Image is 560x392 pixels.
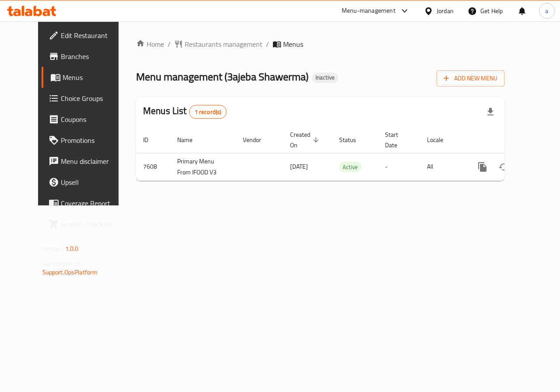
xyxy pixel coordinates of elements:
span: Menu management ( 3ajeba Shawerma ) [136,67,308,87]
a: Home [136,39,164,49]
span: Menus [63,72,125,83]
div: Inactive [312,73,338,83]
span: ID [143,135,160,145]
div: Total records count [189,105,227,119]
span: Upsell [61,177,125,187]
nav: breadcrumb [136,39,504,49]
span: Coupons [61,114,125,125]
button: Add New Menu [437,70,504,87]
span: a [545,6,548,16]
div: Jordan [437,6,454,16]
span: [DATE] [290,161,308,172]
span: Active [339,162,361,172]
span: Grocery Checklist [61,219,125,229]
a: Coverage Report [42,193,132,214]
span: Get support on: [42,258,83,269]
li: / [266,39,269,49]
a: Edit Restaurant [42,25,132,46]
span: Branches [61,51,125,62]
span: Created On [290,129,322,150]
a: Branches [42,46,132,67]
td: 7608 [136,153,170,180]
span: Add New Menu [444,73,497,84]
a: Upsell [42,172,132,193]
a: Menus [42,67,132,88]
span: 1 record(s) [189,108,227,116]
a: Choice Groups [42,88,132,109]
span: Status [339,135,367,145]
li: / [168,39,171,49]
span: Choice Groups [61,93,125,104]
td: - [378,153,420,180]
span: Menus [283,39,303,49]
span: Menu disclaimer [61,156,125,167]
span: Promotions [61,135,125,146]
span: Restaurants management [185,39,262,49]
a: Restaurants management [174,39,262,49]
h2: Menus List [143,104,227,119]
a: Grocery Checklist [42,214,132,235]
td: All [420,153,465,180]
div: Export file [480,101,501,122]
div: Menu-management [342,6,395,16]
a: Promotions [42,130,132,151]
span: Version: [42,243,64,254]
span: Edit Restaurant [61,30,125,41]
span: Locale [427,135,455,145]
button: Change Status [493,156,514,177]
div: Active [339,162,361,172]
td: Primary Menu From IFOOD V3 [170,153,236,180]
a: Coupons [42,109,132,130]
span: Start Date [385,129,409,150]
span: Coverage Report [61,198,125,208]
a: Menu disclaimer [42,151,132,172]
a: Support.OpsPlatform [42,267,98,278]
span: Inactive [312,74,338,81]
span: Vendor [243,135,273,145]
button: more [472,156,493,177]
span: Name [177,135,204,145]
span: 1.0.0 [65,243,79,254]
